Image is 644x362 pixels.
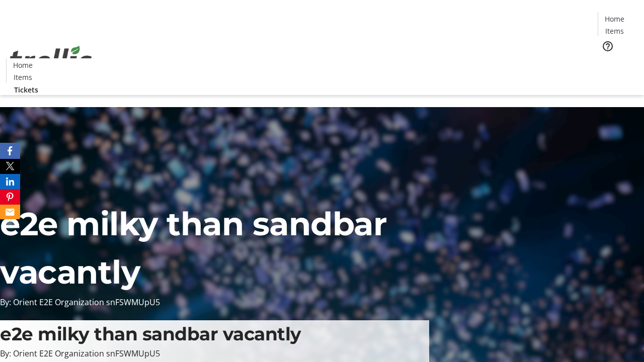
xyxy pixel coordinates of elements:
span: Tickets [14,84,38,95]
span: Items [14,72,32,82]
a: Home [7,60,39,70]
a: Items [598,26,630,36]
button: Help [598,36,618,56]
a: Home [598,14,630,24]
span: Tickets [606,58,630,69]
a: Tickets [6,84,46,95]
span: Home [605,14,624,24]
a: Items [7,72,39,82]
img: Orient E2E Organization snFSWMUpU5's Logo [6,35,96,85]
span: Home [13,60,33,70]
a: Tickets [598,58,638,69]
span: Items [605,26,624,36]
